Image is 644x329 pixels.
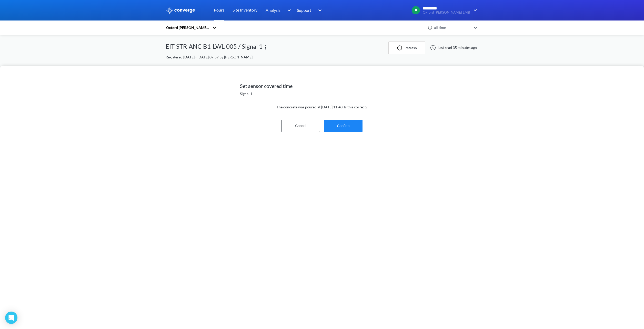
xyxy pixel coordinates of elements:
[5,312,17,324] div: Open Intercom Messenger
[297,7,311,13] span: Support
[266,7,280,13] span: Analysis
[240,100,404,114] p: The concrete was poured at [DATE] 11:40. Is this correct?
[240,91,252,97] span: Signal 1
[240,83,404,89] h2: Set sensor covered time
[470,7,478,13] img: downArrow.svg
[324,120,363,132] button: Confirm
[315,7,323,13] img: downArrow.svg
[166,7,195,14] img: logo_ewhite.svg
[281,120,320,132] button: Cancel
[284,7,292,13] img: downArrow.svg
[423,11,470,14] span: Oxford [PERSON_NAME] LMB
